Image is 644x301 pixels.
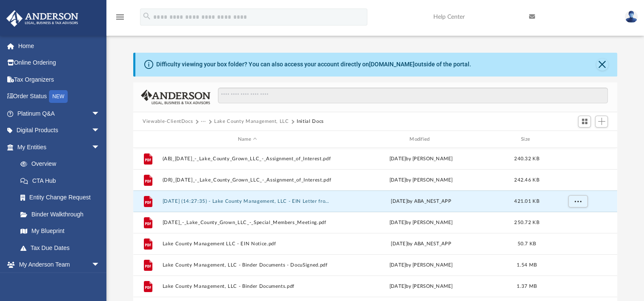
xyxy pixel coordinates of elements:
div: id [547,136,607,143]
button: Lake County Management LLC - EIN Notice.pdf [163,241,332,247]
div: [DATE] by ABA_NEST_APP [336,198,506,205]
a: Entity Change Request [12,189,113,206]
button: Initial Docs [297,118,324,125]
span: 421.01 KB [514,199,539,204]
div: NEW [49,90,68,103]
button: (AB)_[DATE]_-_Lake_County_Grown_LLC_-_Assignment_of_Interest.pdf [163,156,332,162]
button: Switch to Grid View [578,116,591,128]
span: arrow_drop_down [92,122,109,139]
img: Anderson Advisors Platinum Portal [4,10,81,27]
a: Online Ordering [6,54,113,71]
a: Digital Productsarrow_drop_down [6,122,113,139]
div: Modified [336,136,506,143]
a: Tax Organizers [6,71,113,88]
button: [DATE] (14:27:35) - Lake County Management, LLC - EIN Letter from IRS.pdf [163,199,332,204]
span: arrow_drop_down [92,139,109,156]
div: [DATE] by [PERSON_NAME] [336,155,506,163]
a: Home [6,37,113,54]
button: Lake County Management, LLC [214,118,289,125]
span: 242.46 KB [514,178,539,182]
span: arrow_drop_down [92,256,109,274]
a: My Anderson Teamarrow_drop_down [6,256,109,273]
a: My Entitiesarrow_drop_down [6,139,113,156]
a: Platinum Q&Aarrow_drop_down [6,105,113,122]
span: 1.37 MB [517,284,537,289]
button: Viewable-ClientDocs [143,118,193,125]
span: 1.54 MB [517,263,537,267]
button: Close [596,59,608,71]
div: id [137,136,158,143]
i: menu [115,12,125,22]
div: [DATE] by [PERSON_NAME] [336,283,506,290]
i: search [142,11,152,21]
button: ··· [201,118,206,125]
span: 250.72 KB [514,220,539,225]
div: [DATE] by ABA_NEST_APP [336,240,506,248]
a: CTA Hub [12,172,113,189]
div: [DATE] by [PERSON_NAME] [336,219,506,227]
a: [DOMAIN_NAME] [369,61,415,68]
span: 50.7 KB [518,241,536,246]
span: 240.32 KB [514,156,539,161]
div: Name [162,136,332,143]
div: Difficulty viewing your box folder? You can also access your account directly on outside of the p... [156,60,471,69]
a: menu [115,16,125,22]
div: [DATE] by [PERSON_NAME] [336,261,506,269]
input: Search files and folders [218,88,608,104]
a: My Blueprint [12,223,109,240]
button: More options [568,195,588,208]
a: Binder Walkthrough [12,206,113,223]
button: Lake County Management, LLC - Binder Documents.pdf [163,284,332,289]
a: Overview [12,156,113,173]
div: [DATE] by [PERSON_NAME] [336,176,506,184]
button: (DR)_[DATE]_-_Lake_County_Grown_LLC_-_Assignment_of_Interest.pdf [163,177,332,183]
button: [DATE]_-_Lake_County_Grown_LLC_-_Special_Members_Meeting.pdf [163,220,332,225]
div: Size [510,136,544,143]
a: Order StatusNEW [6,88,113,105]
img: User Pic [625,11,638,23]
button: Lake County Management, LLC - Binder Documents - DocuSigned.pdf [163,262,332,268]
a: Tax Due Dates [12,239,113,256]
span: arrow_drop_down [92,105,109,122]
button: Add [595,116,608,128]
